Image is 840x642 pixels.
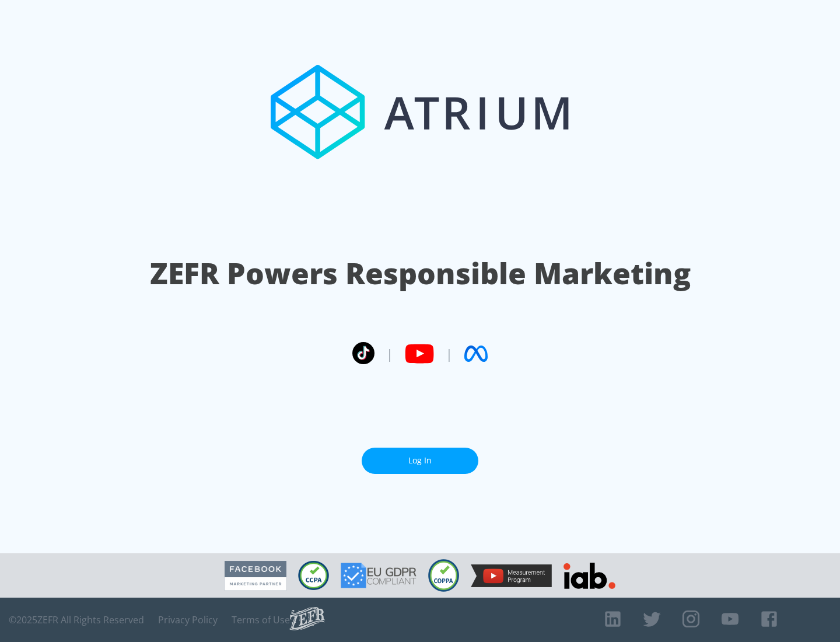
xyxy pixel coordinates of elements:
a: Terms of Use [232,614,290,626]
img: COPPA Compliant [428,559,459,592]
span: | [446,345,453,362]
a: Log In [362,448,478,474]
img: YouTube Measurement Program [471,564,552,587]
img: IAB [563,563,615,589]
span: | [386,345,393,362]
h1: ZEFR Powers Responsible Marketing [150,253,691,294]
img: CCPA Compliant [298,561,329,590]
img: Facebook Marketing Partner [225,561,286,591]
img: GDPR Compliant [341,563,416,588]
span: © 2025 ZEFR All Rights Reserved [9,614,144,626]
a: Privacy Policy [158,614,218,626]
